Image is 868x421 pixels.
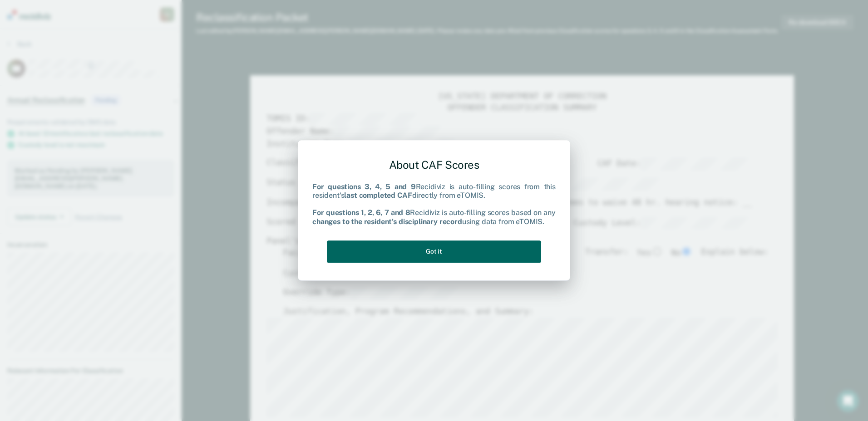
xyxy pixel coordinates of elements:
[312,209,410,217] b: For questions 1, 2, 6, 7 and 8
[312,151,556,179] div: About CAF Scores
[327,240,541,263] button: Got it
[312,182,556,226] div: Recidiviz is auto-filling scores from this resident's directly from eTOMIS. Recidiviz is auto-fil...
[312,217,462,226] b: changes to the resident's disciplinary record
[344,191,412,200] b: last completed CAF
[312,182,416,191] b: For questions 3, 4, 5 and 9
